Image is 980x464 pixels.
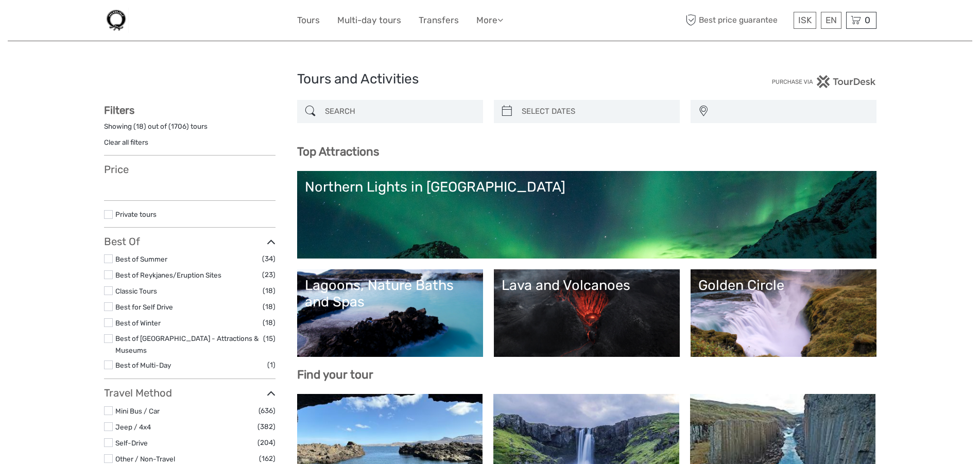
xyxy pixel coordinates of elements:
a: Tours [297,13,320,28]
span: (18) [263,285,276,297]
label: 18 [136,122,144,131]
b: Top Attractions [297,145,379,159]
h1: Tours and Activities [297,71,683,88]
div: Showing ( ) out of ( ) tours [104,122,276,138]
a: Clear all filters [104,138,148,146]
a: Best of Summer [115,255,167,263]
a: Northern Lights in [GEOGRAPHIC_DATA] [305,179,869,251]
a: Lava and Volcanoes [502,277,672,349]
span: (18) [263,301,276,313]
b: Find your tour [297,368,373,382]
a: Best of [GEOGRAPHIC_DATA] - Attractions & Museums [115,334,259,354]
img: PurchaseViaTourDesk.png [771,75,876,88]
input: SELECT DATES [518,102,675,121]
label: 1706 [171,122,186,131]
a: Transfers [419,13,459,28]
a: Other / Non-Travel [115,455,175,463]
span: (23) [262,269,276,281]
div: Northern Lights in [GEOGRAPHIC_DATA] [305,179,869,195]
div: Golden Circle [698,277,869,294]
a: Best of Winter [115,319,161,327]
img: 1580-896266a0-e805-4927-a656-890bb10f5993_logo_small.jpg [104,8,129,33]
a: Private tours [115,210,157,218]
a: Best of Multi-Day [115,361,171,369]
a: Self-Drive [115,439,148,447]
a: Lagoons, Nature Baths and Spas [305,277,475,349]
span: (382) [257,421,276,433]
div: EN [821,12,841,29]
input: SEARCH [321,102,478,121]
a: Mini Bus / Car [115,407,160,415]
div: Lava and Volcanoes [502,277,672,294]
h3: Travel Method [104,387,276,399]
a: Best of Reykjanes/Eruption Sites [115,271,221,279]
span: 0 [863,15,872,25]
span: (15) [263,333,276,345]
a: Multi-day tours [337,13,401,28]
span: (34) [262,253,276,265]
span: (204) [257,437,276,449]
a: Classic Tours [115,287,157,295]
strong: Filters [104,104,134,116]
h3: Best Of [104,235,276,248]
span: (18) [263,317,276,329]
div: Lagoons, Nature Baths and Spas [305,277,475,311]
a: Best for Self Drive [115,303,173,311]
a: More [476,13,503,28]
h3: Price [104,163,276,176]
a: Golden Circle [698,277,869,349]
a: Jeep / 4x4 [115,423,151,431]
span: (1) [267,359,276,371]
span: ISK [798,15,812,25]
span: Best price guarantee [683,12,791,29]
span: (636) [259,405,276,417]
